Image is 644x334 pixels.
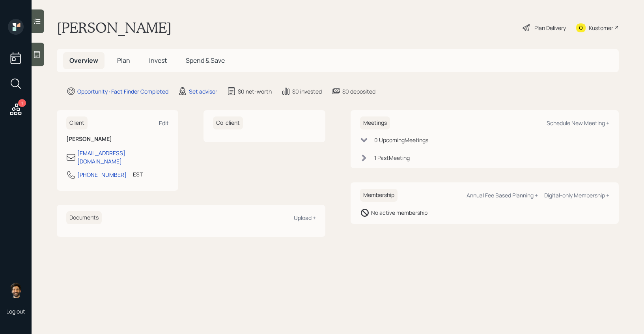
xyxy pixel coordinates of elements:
h6: Co-client [213,116,243,129]
div: $0 invested [292,87,322,96]
div: Opportunity · Fact Finder Completed [77,87,168,96]
div: Schedule New Meeting + [547,119,609,127]
div: [PHONE_NUMBER] [77,171,127,179]
div: $0 net-worth [238,87,272,96]
div: 0 Upcoming Meeting s [374,136,428,144]
div: $0 deposited [342,87,375,96]
div: Plan Delivery [534,24,566,32]
div: Annual Fee Based Planning + [467,191,538,199]
h6: Meetings [360,116,390,129]
div: No active membership [371,208,427,217]
span: Overview [69,56,98,65]
span: Plan [117,56,130,65]
div: Upload + [294,214,316,221]
img: eric-schwartz-headshot.png [8,282,24,298]
div: Digital-only Membership + [544,191,609,199]
div: 1 Past Meeting [374,154,410,162]
div: Log out [6,308,25,315]
span: Invest [149,56,167,65]
h6: Client [66,116,88,129]
div: [EMAIL_ADDRESS][DOMAIN_NAME] [77,149,169,165]
h6: [PERSON_NAME] [66,136,169,143]
div: Kustomer [589,24,613,32]
h1: [PERSON_NAME] [57,19,172,36]
h6: Documents [66,211,102,224]
span: Spend & Save [186,56,225,65]
div: Edit [159,119,169,127]
h6: Membership [360,189,398,202]
div: Set advisor [189,87,217,96]
div: 1 [18,99,26,107]
div: EST [133,170,143,178]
